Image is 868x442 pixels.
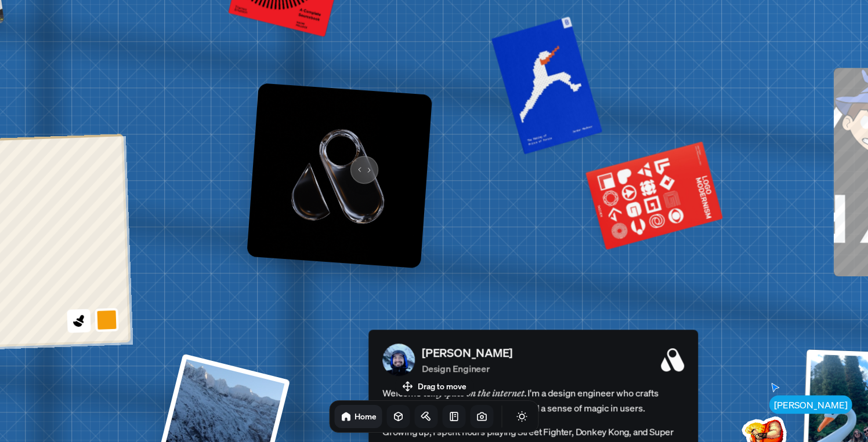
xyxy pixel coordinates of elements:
a: Home [335,405,382,428]
p: [PERSON_NAME] [422,344,512,361]
img: Profile Picture [382,344,415,376]
button: Toggle Theme [511,405,534,428]
h1: Home [355,411,377,422]
p: Design Engineer [422,361,512,375]
img: Logo variation 70 [247,83,432,268]
span: Welcome to I'm a design engineer who crafts interactions that spark joy, delight, and a sense of ... [382,385,684,415]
